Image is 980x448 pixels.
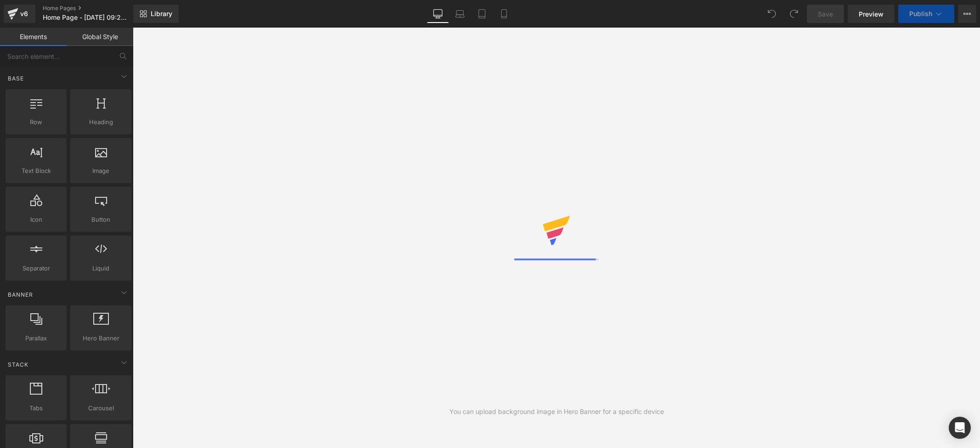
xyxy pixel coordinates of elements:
[427,5,449,23] a: Desktop
[4,5,35,23] a: v6
[7,360,29,369] span: Stack
[8,166,64,176] span: Text Block
[848,5,895,23] a: Preview
[7,290,34,299] span: Banner
[8,264,64,273] span: Separator
[43,14,130,21] span: Home Page - [DATE] 09:29:16
[18,8,30,20] div: v6
[7,74,25,83] span: Base
[8,215,64,224] span: Icon
[67,28,133,46] a: Global Style
[909,10,932,17] span: Publish
[151,10,172,18] span: Library
[133,5,179,23] a: New Library
[449,407,664,417] div: You can upload background image in Hero Banner for a specific device
[73,264,129,273] span: Liquid
[818,9,833,19] span: Save
[43,5,147,12] a: Home Pages
[8,333,64,343] span: Parallax
[73,117,129,127] span: Heading
[471,5,493,23] a: Tablet
[785,5,803,23] button: Redo
[73,403,129,413] span: Carousel
[898,5,954,23] button: Publish
[958,5,976,23] button: More
[763,5,781,23] button: Undo
[449,5,471,23] a: Laptop
[73,333,129,343] span: Hero Banner
[8,117,64,127] span: Row
[8,403,64,413] span: Tabs
[859,9,884,19] span: Preview
[73,215,129,224] span: Button
[493,5,515,23] a: Mobile
[73,166,129,176] span: Image
[949,417,971,439] div: Open Intercom Messenger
